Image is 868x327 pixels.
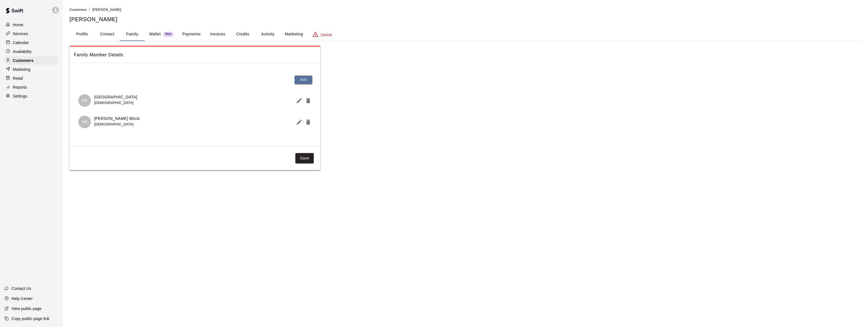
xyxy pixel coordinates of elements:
div: Easton Block [78,94,91,107]
button: Invoices [205,28,230,41]
a: Customers [69,7,87,12]
p: Home [13,22,23,28]
button: Edit Member [294,95,303,106]
a: Customers [4,56,58,65]
a: Services [4,30,58,38]
a: Reports [4,83,58,91]
nav: breadcrumb [69,7,861,13]
a: Availability [4,47,58,56]
span: New [163,32,173,36]
p: Contact Us [11,286,31,291]
button: Edit Member [294,117,303,128]
p: Marketing [13,67,30,72]
p: Wallet [149,31,161,37]
a: Calendar [4,38,58,47]
p: Retail [13,76,23,81]
span: [PERSON_NAME] [92,8,121,12]
p: Settings [13,93,27,99]
p: Delete [321,32,332,38]
a: Marketing [4,65,58,74]
p: Services [13,31,28,37]
a: Retail [4,74,58,83]
p: [GEOGRAPHIC_DATA] [94,94,137,100]
button: Add [295,76,312,84]
span: Customers [69,8,87,12]
span: [DEMOGRAPHIC_DATA] [94,122,133,126]
p: Help Center [11,296,33,301]
button: Profile [69,28,95,41]
span: [DEMOGRAPHIC_DATA] [94,101,133,105]
li: / [89,7,90,13]
p: Reports [13,84,27,90]
button: Activity [255,28,280,41]
div: basic tabs example [69,28,861,41]
button: Credits [230,28,255,41]
p: EB [82,98,88,103]
p: HB [82,119,88,125]
p: [PERSON_NAME] Block [94,116,140,122]
p: View public page [11,306,42,311]
p: Availability [13,49,32,54]
a: Home [4,21,58,29]
button: Contact [95,28,120,41]
p: Customers [13,58,33,63]
h5: [PERSON_NAME] [69,16,861,23]
div: Hudson Block [78,116,91,128]
p: Copy public page link [11,316,49,321]
p: Calendar [13,40,29,45]
button: Save [295,153,314,163]
span: Family Member Details [74,51,316,59]
button: Marketing [280,28,307,41]
button: Delete [303,95,312,106]
button: Delete [303,117,312,128]
a: Settings [4,92,58,100]
button: Payments [178,28,205,41]
button: Family [120,28,145,41]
